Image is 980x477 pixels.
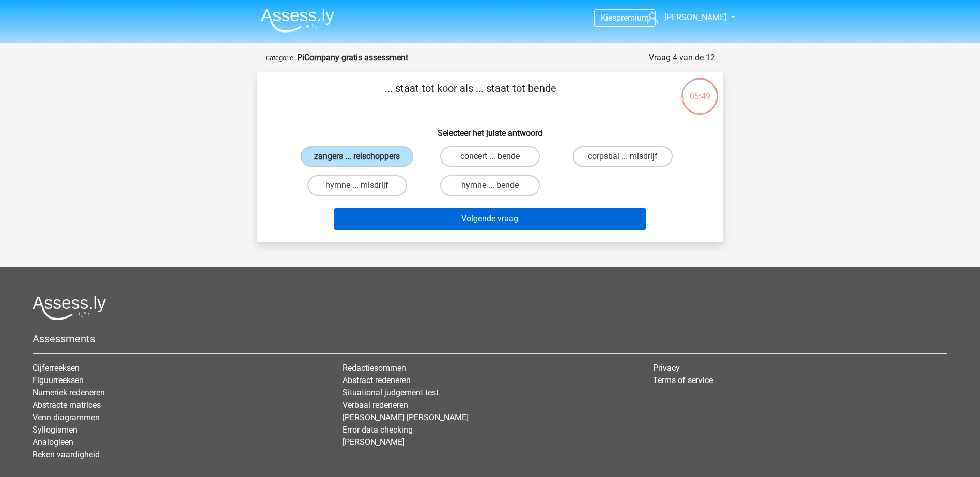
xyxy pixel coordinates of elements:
label: hymne ... misdrijf [307,175,407,196]
small: Categorie: [266,54,295,62]
a: Kiespremium [595,11,655,25]
a: [PERSON_NAME] [343,437,405,447]
a: Cijferreeksen [33,363,80,373]
a: Syllogismen [33,425,77,435]
span: [PERSON_NAME] [664,12,726,22]
h5: Assessments [33,332,947,345]
img: Assessly [261,8,334,33]
label: hymne ... bende [440,175,540,196]
div: Vraag 4 van de 12 [649,52,715,64]
a: Situational judgement test [343,388,439,397]
label: concert ... bende [440,146,540,167]
a: Numeriek redeneren [33,388,105,397]
a: Abstracte matrices [33,400,101,410]
label: zangers ... relschoppers [301,146,413,167]
div: 05:49 [680,77,719,103]
span: Kies [601,13,616,23]
a: Analogieen [33,437,73,447]
p: ... staat tot koor als ... staat tot bende [274,81,668,112]
a: Figuurreeksen [33,375,84,385]
a: Redactiesommen [343,363,406,373]
a: [PERSON_NAME] [PERSON_NAME] [343,412,469,422]
img: Assessly logo [33,296,106,320]
a: Error data checking [343,425,413,435]
a: Reken vaardigheid [33,450,100,459]
button: Volgende vraag [334,208,646,230]
a: Venn diagrammen [33,412,100,422]
label: corpsbal ... misdrijf [573,146,673,167]
span: premium [616,13,649,23]
a: Verbaal redeneren [343,400,408,410]
h6: Selecteer het juiste antwoord [274,120,707,138]
strong: PiCompany gratis assessment [297,53,408,62]
a: Privacy [653,363,680,373]
a: [PERSON_NAME] [643,11,727,24]
a: Terms of service [653,375,713,385]
a: Abstract redeneren [343,375,411,385]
